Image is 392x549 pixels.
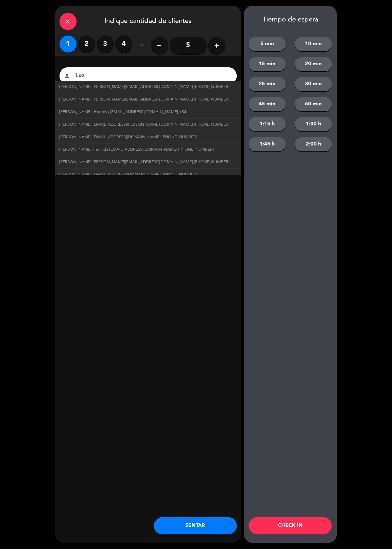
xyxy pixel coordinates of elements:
span: [PERSON_NAME] [EMAIL_ADDRESS][PERSON_NAME][DOMAIN_NAME] [PHONE_NUMBER] [60,121,230,128]
span: [PERSON_NAME] [PERSON_NAME][EMAIL_ADDRESS][DOMAIN_NAME] [PHONE_NUMBER] [60,96,230,103]
i: add [213,42,220,49]
button: SENTAR [154,517,237,535]
span: [PERSON_NAME] [EMAIL_ADDRESS][DOMAIN_NAME] [PHONE_NUMBER] [60,172,197,178]
label: 2 [78,36,95,53]
span: [PERSON_NAME] [PERSON_NAME][EMAIL_ADDRESS][DOMAIN_NAME] [PHONE_NUMBER] [60,159,230,166]
button: 45 min [249,97,286,111]
button: 1:30 h [295,117,332,131]
button: 1:45 h [249,137,286,151]
button: 1:15 h [249,117,286,131]
button: 10 min [295,37,332,51]
span: [PERSON_NAME] Hermida [EMAIL_ADDRESS][DOMAIN_NAME] [PHONE_NUMBER] [60,146,214,153]
button: remove [151,37,168,54]
div: Tiempo de espera [244,16,337,24]
button: 25 min [249,77,286,91]
input: Nombre del cliente [75,71,229,81]
button: CHECK IN [249,517,332,535]
span: [PERSON_NAME] [EMAIL_ADDRESS][DOMAIN_NAME] [PHONE_NUMBER] [60,134,197,141]
label: 3 [97,36,114,53]
i: remove [156,42,163,49]
i: close [65,18,72,25]
label: 4 [115,36,132,53]
button: 2:00 h [295,137,332,151]
button: 30 min [295,77,332,91]
span: [PERSON_NAME] [PERSON_NAME][EMAIL_ADDRESS][DOMAIN_NAME] [PHONE_NUMBER] [60,84,230,90]
label: 1 [60,36,77,53]
button: 15 min [249,57,286,71]
button: 20 min [295,57,332,71]
button: add [208,37,225,54]
button: 60 min [295,97,332,111]
button: 5 min [249,37,286,51]
div: Indique cantidad de clientes [55,6,241,36]
span: [PERSON_NAME], Horigian [EMAIL_ADDRESS][DOMAIN_NAME] +54 [60,109,187,115]
i: person [64,72,71,79]
div: ó [132,36,151,56]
